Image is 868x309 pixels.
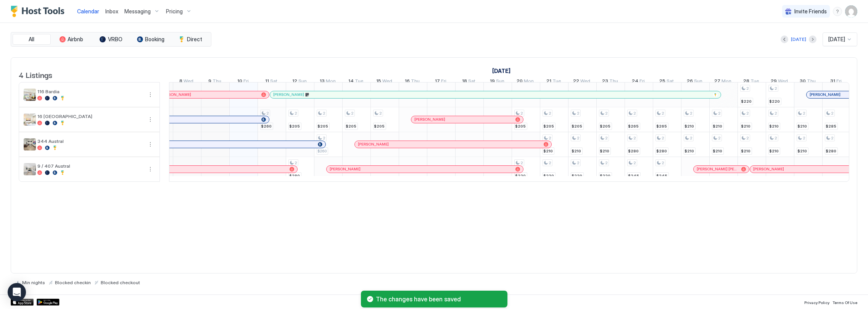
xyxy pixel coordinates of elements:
[13,34,51,45] button: All
[770,124,779,129] span: $210
[628,173,639,178] span: $245
[403,76,422,87] a: October 16, 2025
[318,149,327,154] span: $260
[68,36,84,43] span: Airbnb
[833,7,842,16] div: menu
[441,78,446,86] span: Fri
[295,160,297,165] span: 2
[798,124,807,129] span: $210
[414,117,445,122] span: [PERSON_NAME]
[92,34,130,45] button: VRBO
[267,111,269,116] span: 2
[261,124,272,129] span: $260
[462,78,467,86] span: 18
[382,78,392,86] span: Wed
[171,34,209,45] button: Direct
[376,295,501,303] span: The changes have been saved
[577,111,580,116] span: 2
[435,78,440,86] span: 17
[273,92,304,97] span: [PERSON_NAME]
[798,149,807,154] span: $210
[330,167,361,171] span: [PERSON_NAME]
[803,111,805,116] span: 2
[237,78,242,86] span: 10
[830,78,835,86] span: 31
[349,78,354,86] span: 14
[298,78,307,86] span: Sun
[713,149,723,154] span: $210
[771,78,777,86] span: 29
[243,78,249,86] span: Fri
[37,113,143,119] span: 16 [GEOGRAPHIC_DATA]
[794,8,827,15] span: Invite Friends
[662,111,664,116] span: 2
[405,78,410,86] span: 16
[741,99,752,104] span: $220
[573,78,580,86] span: 22
[318,76,338,87] a: October 13, 2025
[347,76,366,87] a: October 14, 2025
[831,111,834,116] span: 2
[713,76,734,87] a: October 27, 2025
[132,34,170,45] button: Booking
[461,76,478,87] a: October 18, 2025
[124,8,151,15] span: Messaging
[37,89,143,94] span: 116 Bardia
[8,283,26,301] div: Open Intercom Messenger
[346,124,357,129] span: $205
[145,36,165,43] span: Booking
[52,34,90,45] button: Airbnb
[798,76,818,87] a: October 30, 2025
[628,149,639,154] span: $280
[606,160,608,165] span: 2
[657,124,667,129] span: $265
[602,78,608,86] span: 23
[697,167,738,171] span: [PERSON_NAME] [PERSON_NAME]
[496,78,504,86] span: Sun
[160,92,191,97] span: [PERSON_NAME]
[606,111,608,116] span: 2
[632,78,638,86] span: 24
[572,149,581,154] span: $210
[634,160,636,165] span: 2
[488,76,506,87] a: October 19, 2025
[358,142,389,147] span: [PERSON_NAME]
[606,136,608,141] span: 2
[718,136,721,141] span: 2
[146,115,155,124] div: menu
[747,86,749,91] span: 2
[11,6,68,17] div: Host Tools Logo
[37,163,143,169] span: 9 / 407 Austral
[376,78,381,86] span: 15
[662,136,664,141] span: 2
[572,173,583,178] span: $220
[24,89,36,101] div: listing image
[544,149,553,154] span: $210
[295,111,297,116] span: 2
[600,76,620,87] a: October 23, 2025
[690,111,692,116] span: 2
[105,8,118,15] span: Inbox
[690,136,692,141] span: 2
[517,78,523,86] span: 20
[22,280,45,285] span: Min nights
[685,149,694,154] span: $210
[355,78,364,86] span: Tue
[263,76,279,87] a: October 11, 2025
[411,78,420,86] span: Thu
[800,78,806,86] span: 30
[101,280,140,285] span: Blocked checkout
[326,78,336,86] span: Mon
[146,90,155,99] div: menu
[662,160,664,165] span: 2
[166,8,183,15] span: Pricing
[687,78,693,86] span: 26
[77,7,99,15] a: Calendar
[639,78,645,86] span: Fri
[490,65,512,76] a: October 1, 2025
[521,111,523,116] span: 2
[178,76,196,87] a: October 8, 2025
[549,136,551,141] span: 2
[235,76,251,87] a: October 10, 2025
[320,78,325,86] span: 13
